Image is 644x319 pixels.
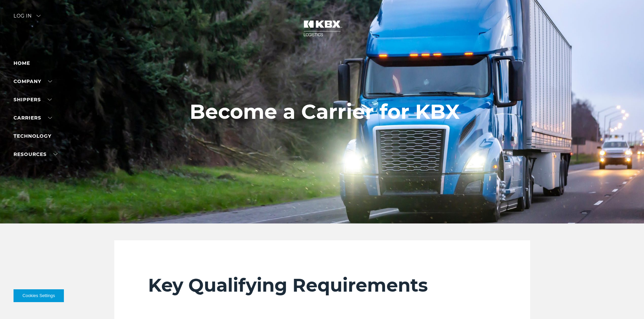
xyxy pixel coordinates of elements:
[37,15,41,17] img: arrow
[14,14,41,23] div: Log in
[14,115,52,121] a: Carriers
[14,289,64,302] button: Cookies Settings
[14,133,51,139] a: Technology
[14,60,30,66] a: Home
[190,100,460,123] h1: Become a Carrier for KBX
[14,151,57,157] a: RESOURCES
[148,274,496,296] h2: Key Qualifying Requirements
[297,14,348,43] img: kbx logo
[14,97,52,103] a: SHIPPERS
[14,78,52,84] a: Company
